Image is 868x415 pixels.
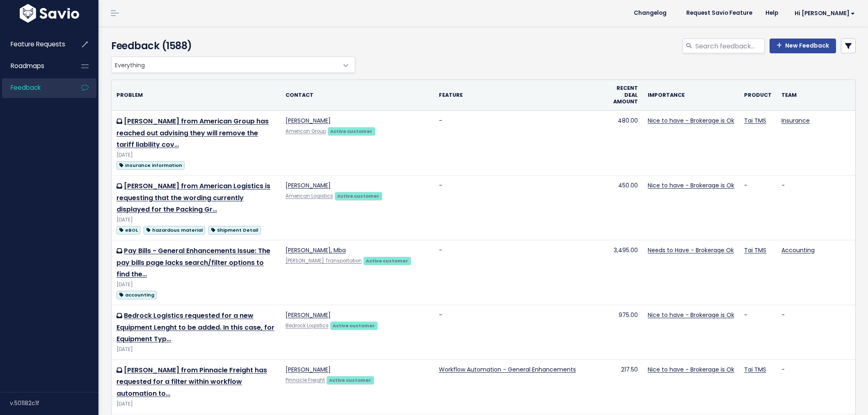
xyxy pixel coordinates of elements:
[281,80,434,110] th: Contact
[363,256,411,265] a: Active customer
[739,175,777,240] td: -
[329,377,371,383] strong: Active customer
[111,57,355,73] span: Everything
[144,225,205,235] a: hazardous material
[770,39,836,53] a: New Feedback
[144,226,205,235] span: hazardous material
[648,246,734,254] a: Needs to Have - Brokerage Ok
[598,80,643,110] th: Recent deal amount
[116,181,270,214] a: [PERSON_NAME] from American Logistics is requesting that the wording currently displayed for the ...
[116,291,157,299] span: accounting
[680,7,759,19] a: Request Savio Feature
[286,322,329,329] a: Bedrock Logistics
[598,359,643,414] td: 217.50
[116,400,276,408] div: [DATE]
[648,181,734,189] a: Nice to have - Brokerage is Ok
[694,39,765,53] input: Search feedback...
[2,78,68,97] a: Feedback
[648,311,734,319] a: Nice to have - Brokerage is Ok
[781,116,810,125] a: Insurance
[116,225,140,235] a: eBOL
[116,161,185,170] span: insurance information
[648,116,734,125] a: Nice to have - Brokerage is Ok
[116,280,276,289] div: [DATE]
[2,35,68,54] a: Feature Requests
[111,39,351,53] h4: Feedback (1588)
[116,246,270,279] a: Pay Bills - General Enhancements Issue: The pay bills page lacks search/filter options to find the…
[785,7,861,20] a: Hi [PERSON_NAME]
[11,40,65,48] span: Feature Requests
[330,321,378,329] a: Active customer
[286,258,362,264] a: [PERSON_NAME] Transportation
[116,365,267,399] a: [PERSON_NAME] from Pinnacle Freight has requested for a filter within workflow automation to…
[286,128,326,135] a: American Group
[598,240,643,305] td: 3,495.00
[434,110,598,175] td: -
[286,311,331,319] a: [PERSON_NAME]
[366,258,408,264] strong: Active customer
[116,151,276,160] div: [DATE]
[116,216,276,224] div: [DATE]
[286,246,346,254] a: [PERSON_NAME], Mba
[781,246,815,254] a: Accounting
[112,57,338,73] span: Everything
[777,305,855,359] td: -
[434,305,598,359] td: -
[116,226,140,235] span: eBOL
[337,193,379,199] strong: Active customer
[434,240,598,305] td: -
[112,80,281,110] th: Problem
[598,175,643,240] td: 450.00
[643,80,739,110] th: Importance
[777,359,855,414] td: -
[777,80,855,110] th: Team
[286,116,331,125] a: [PERSON_NAME]
[11,83,41,92] span: Feedback
[116,311,274,344] a: Bedrock Logistics requested for a new Equipment Lenght to be added. In this case, for Equipment Typ…
[10,392,98,414] div: v.501182c1f
[286,181,331,189] a: [PERSON_NAME]
[333,322,375,329] strong: Active customer
[327,376,374,384] a: Active customer
[116,160,185,170] a: insurance information
[286,365,331,374] a: [PERSON_NAME]
[434,80,598,110] th: Feature
[744,116,766,125] a: Tai TMS
[598,110,643,175] td: 480.00
[328,127,375,135] a: Active customer
[777,175,855,240] td: -
[286,377,325,383] a: Pinnacle Freight
[330,128,372,135] strong: Active customer
[208,225,260,235] a: Shipment Detail
[18,4,81,23] img: logo-white.9d6f32f41409.svg
[335,192,382,200] a: Active customer
[759,7,785,19] a: Help
[739,305,777,359] td: -
[795,10,855,16] span: Hi [PERSON_NAME]
[434,175,598,240] td: -
[11,62,44,70] span: Roadmaps
[116,290,157,300] a: accounting
[744,246,766,254] a: Tai TMS
[116,345,276,354] div: [DATE]
[634,10,667,16] span: Changelog
[739,80,777,110] th: Product
[744,365,766,374] a: Tai TMS
[439,365,576,374] a: Workflow Automation - General Enhancements
[648,365,734,374] a: Nice to have - Brokerage is Ok
[598,305,643,359] td: 975.00
[2,57,68,75] a: Roadmaps
[116,116,269,150] a: [PERSON_NAME] from American Group has reached out advising they will remove the tariff liability ...
[208,226,260,235] span: Shipment Detail
[286,193,333,199] a: American Logistics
